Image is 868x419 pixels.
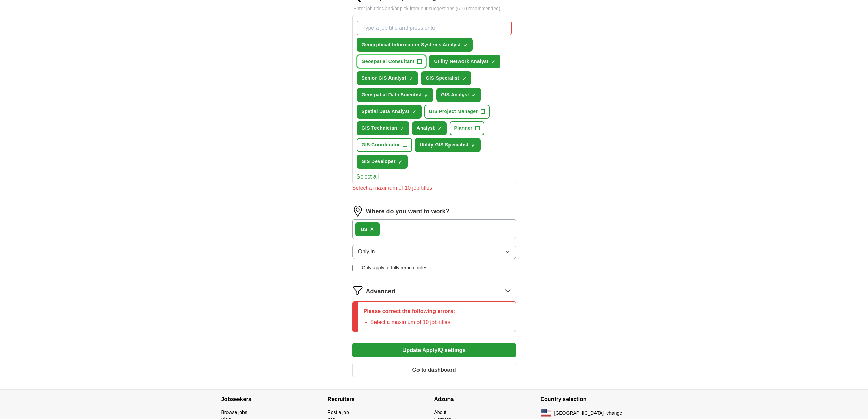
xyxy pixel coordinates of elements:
[398,159,402,165] span: ✓
[424,105,490,119] button: GIS Project Manager
[352,245,516,259] button: Only in
[417,125,435,132] span: Analyst
[436,88,481,102] button: GIS Analyst✓
[362,125,397,132] span: GIS Technician
[421,71,471,85] button: GIS Specialist✓
[352,184,516,192] div: Select a maximum of 10 job titles
[441,91,469,98] span: GIS Analyst
[606,409,622,417] button: change
[426,75,459,82] span: GIS Specialist
[362,91,422,98] span: Geospatial Data Scientist
[352,363,516,377] button: Go to dashboard
[358,248,375,256] span: Only in
[454,125,473,132] span: Planner
[357,138,412,152] button: GIS Coordinator
[352,343,516,357] button: Update ApplyIQ settings
[361,226,367,233] div: US
[412,109,416,115] span: ✓
[541,390,647,409] h4: Country selection
[450,121,485,135] button: Planner
[357,105,422,119] button: Spatial Data Analyst✓
[357,71,418,85] button: Senior GIS Analyst✓
[400,126,404,131] span: ✓
[434,58,488,65] span: Utility Network Analyst
[357,21,512,35] input: Type a job title and press enter
[462,76,466,81] span: ✓
[364,307,455,315] p: Please correct the following errors:
[429,108,478,115] span: GIS Project Manager
[491,59,495,65] span: ✓
[434,409,447,415] a: About
[409,76,413,81] span: ✓
[366,207,450,216] label: Where do you want to work?
[415,138,481,152] button: Utility GIS Specialist✓
[357,121,409,135] button: GIS Technician✓
[362,41,461,48] span: Geogrphical Information Systems Analyst
[362,158,396,165] span: GIS Developer
[328,409,349,415] a: Post a job
[221,409,247,415] a: Browse jobs
[357,38,473,52] button: Geogrphical Information Systems Analyst✓
[370,224,374,234] button: ×
[362,264,427,271] span: Only apply to fully remote roles
[357,155,408,169] button: GIS Developer✓
[352,206,363,217] img: location.png
[362,108,410,115] span: Spatial Data Analyst
[554,409,604,417] span: [GEOGRAPHIC_DATA]
[366,287,395,296] span: Advanced
[420,141,469,149] span: Utility GIS Specialist
[352,265,359,271] input: Only apply to fully remote roles
[429,55,500,68] button: Utility Network Analyst✓
[464,43,468,48] span: ✓
[362,75,407,82] span: Senior GIS Analyst
[541,409,551,417] img: US flag
[370,225,374,233] span: ×
[357,88,434,102] button: Geospatial Data Scientist✓
[362,141,400,149] span: GIS Coordinator
[438,126,442,131] span: ✓
[352,5,516,12] p: Enter job titles and/or pick from our suggestions (6-10 recommended)
[362,58,415,65] span: Geospatial Consultant
[471,143,475,148] span: ✓
[424,93,428,98] span: ✓
[472,93,476,98] span: ✓
[370,318,455,326] li: Select a maximum of 10 job titles
[357,173,379,181] button: Select all
[357,55,427,68] button: Geospatial Consultant
[412,121,447,135] button: Analyst✓
[352,285,363,296] img: filter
